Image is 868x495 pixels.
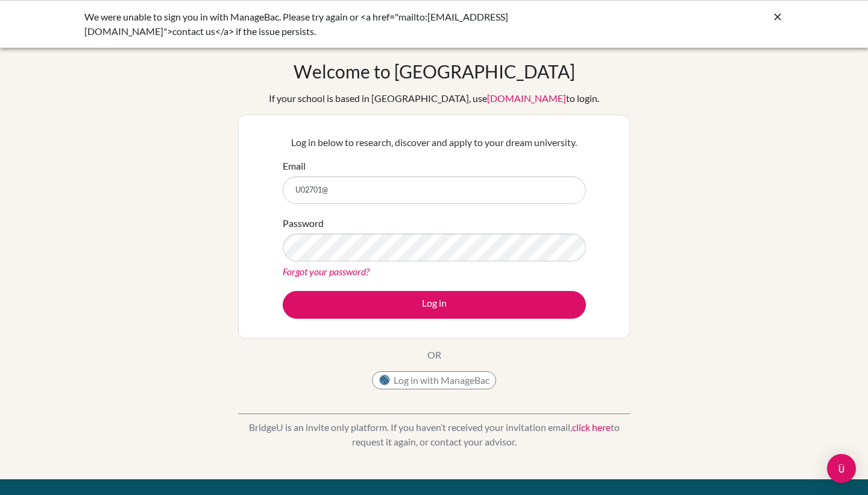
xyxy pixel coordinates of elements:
[238,420,630,449] p: BridgeU is an invite only platform. If you haven’t received your invitation email, to request it ...
[283,216,324,231] label: Password
[372,371,496,389] button: Log in with ManageBac
[283,291,586,319] button: Log in
[269,91,599,106] div: If your school is based in [GEOGRAPHIC_DATA], use to login.
[827,454,856,483] div: Open Intercom Messenger
[487,92,566,104] a: [DOMAIN_NAME]
[283,266,370,277] a: Forgot your password?
[572,421,611,433] a: click here
[427,348,441,362] p: OR
[283,159,306,173] label: Email
[294,60,575,82] h1: Welcome to [GEOGRAPHIC_DATA]
[84,10,603,39] div: We were unable to sign you in with ManageBac. Please try again or <a href="mailto:[EMAIL_ADDRESS]...
[283,135,586,150] p: Log in below to research, discover and apply to your dream university.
